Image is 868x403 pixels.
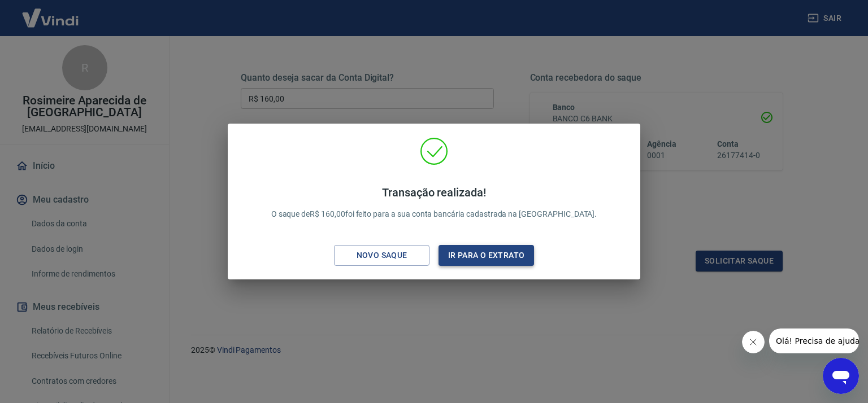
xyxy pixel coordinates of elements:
[769,328,859,353] iframe: Mensagem da empresa
[7,8,95,17] span: Olá! Precisa de ajuda?
[334,245,429,266] button: Novo saque
[823,358,859,394] iframe: Botão para abrir a janela de mensagens
[271,186,597,199] h4: Transação realizada!
[271,186,597,220] p: O saque de R$ 160,00 foi feito para a sua conta bancária cadastrada na [GEOGRAPHIC_DATA].
[742,331,765,353] iframe: Fechar mensagem
[343,248,421,262] div: Novo saque
[439,245,534,266] button: Ir para o extrato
